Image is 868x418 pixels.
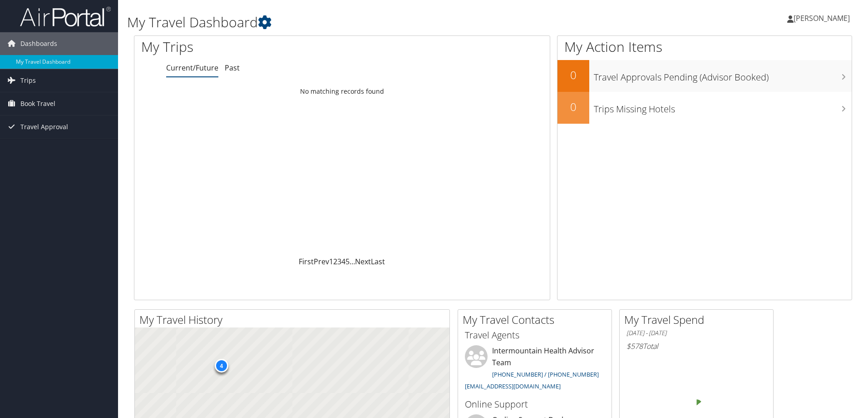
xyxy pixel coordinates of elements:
[371,257,385,267] a: Last
[166,63,218,73] a: Current/Future
[492,370,599,378] a: [PHONE_NUMBER] / [PHONE_NUMBER]
[20,92,55,115] span: Book Travel
[626,329,766,337] h6: [DATE] - [DATE]
[626,341,643,351] span: $578
[787,5,859,32] a: [PERSON_NAME]
[127,13,615,32] h1: My Travel Dashboard
[460,345,609,394] li: Intermountain Health Advisor Team
[333,257,337,267] a: 2
[463,312,612,327] h2: My Travel Contacts
[337,257,341,267] a: 3
[626,341,766,351] h6: Total
[355,257,371,267] a: Next
[465,398,605,411] h3: Online Support
[557,37,852,56] h1: My Action Items
[141,37,370,56] h1: My Trips
[345,257,350,267] a: 5
[225,63,240,73] a: Past
[465,382,561,390] a: [EMAIL_ADDRESS][DOMAIN_NAME]
[20,69,36,92] span: Trips
[134,83,550,100] td: No matching records found
[20,32,57,55] span: Dashboards
[557,67,589,83] h2: 0
[314,257,329,267] a: Prev
[214,359,228,373] div: 4
[624,312,773,327] h2: My Travel Spend
[139,312,449,327] h2: My Travel History
[350,257,355,267] span: …
[594,98,852,116] h3: Trips Missing Hotels
[341,257,345,267] a: 4
[465,329,605,342] h3: Travel Agents
[299,257,314,267] a: First
[557,60,852,92] a: 0Travel Approvals Pending (Advisor Booked)
[329,257,333,267] a: 1
[557,92,852,124] a: 0Trips Missing Hotels
[557,99,589,115] h2: 0
[20,6,111,27] img: airportal-logo.png
[794,13,850,23] span: [PERSON_NAME]
[20,116,68,138] span: Travel Approval
[594,66,852,84] h3: Travel Approvals Pending (Advisor Booked)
